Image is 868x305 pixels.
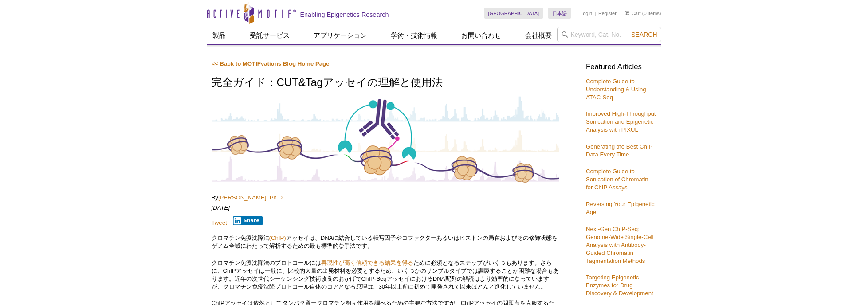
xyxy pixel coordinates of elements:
[233,216,263,225] button: Share
[586,201,655,215] a: Reversing Your Epigenetic Age
[586,78,646,101] a: Complete Guide to Understanding & Using ATAC-Seq
[212,234,559,250] p: クロマチン免疫沈降法 アッセイは、DNAに結合している転写因子やコファクターあるいはヒストンの局在およびその修飾状態をゲノム全域にわたって解析するための最も標準的な手法です。
[212,60,330,67] a: << Back to MOTIFvations Blog Home Page
[586,143,652,158] a: Generating the Best ChIP Data Every Time
[456,27,507,44] a: お問い合わせ
[321,259,413,266] a: 再現性が高く信頼できる結果を得る
[557,27,661,42] input: Keyword, Cat. No.
[586,63,657,71] h3: Featured Articles
[580,10,592,16] a: Login
[598,10,617,16] a: Register
[595,8,596,19] li: |
[308,27,372,44] a: アプリケーション
[300,11,389,19] h2: Enabling Epigenetics Research
[212,95,559,184] img: Antibody-Based Tagmentation Notes
[269,235,286,241] a: (ChIP)
[586,168,648,191] a: Complete Guide to Sonication of Chromatin for ChIP Assays
[625,8,661,19] li: (0 items)
[628,31,660,39] button: Search
[207,27,231,44] a: 製品
[586,274,653,297] a: Targeting Epigenetic Enzymes for Drug Discovery & Development
[586,226,653,264] a: Next-Gen ChIP-Seq: Genome-Wide Single-Cell Analysis with Antibody-Guided Chromatin Tagmentation M...
[212,259,559,291] p: クロマチン免疫沈降法のプロトコールには ために必須となるステップがいくつもあります。さらに、ChIPアッセイは一般に、比較的大量の出発材料を必要とするため、いくつかのサンプルタイプでは調製するこ...
[631,31,657,38] span: Search
[484,8,544,19] a: [GEOGRAPHIC_DATA]
[212,77,559,90] h1: 完全ガイド：CUT&Tagアッセイの理解と使用法
[218,194,284,201] a: [PERSON_NAME], Ph.D.
[625,11,629,15] img: Your Cart
[212,194,559,202] p: By
[212,204,230,211] em: [DATE]
[586,110,656,133] a: Improved High-Throughput Sonication and Epigenetic Analysis with PIXUL
[244,27,295,44] a: 受託サービス
[625,10,641,16] a: Cart
[385,27,443,44] a: 学術・技術情報
[520,27,557,44] a: 会社概要
[212,219,227,226] a: Tweet
[548,8,571,19] a: 日本語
